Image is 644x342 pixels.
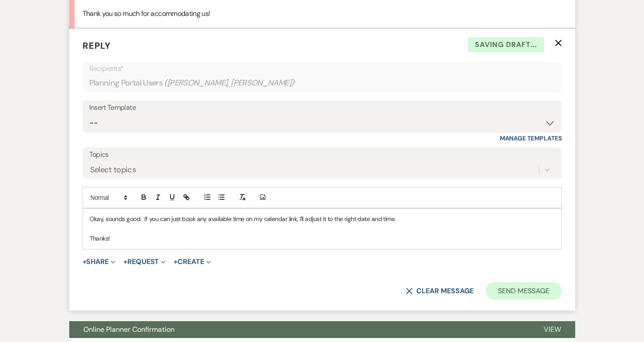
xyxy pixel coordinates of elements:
[123,258,166,265] button: Request
[83,258,87,265] span: +
[89,63,555,74] p: Recipients*
[468,37,544,52] span: Saving draft...
[406,288,473,295] button: Clear message
[486,282,561,300] button: Send Message
[90,233,555,243] p: Thanks!
[174,258,210,265] button: Create
[164,77,295,89] span: ( [PERSON_NAME], [PERSON_NAME] )
[174,258,178,265] span: +
[123,258,127,265] span: +
[544,325,561,334] span: View
[89,148,555,161] label: Topics
[83,258,116,265] button: Share
[89,74,555,92] div: Planning Portal Users
[89,101,555,114] div: Insert Template
[90,214,555,224] p: Okay, sounds good. If you can just book any available time on my calendar link, I'll adjust it to...
[529,321,575,338] button: View
[83,325,174,334] span: Online Planner Confirmation
[69,321,529,338] button: Online Planner Confirmation
[83,40,111,51] span: Reply
[90,163,136,175] div: Select topics
[500,134,562,142] a: Manage Templates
